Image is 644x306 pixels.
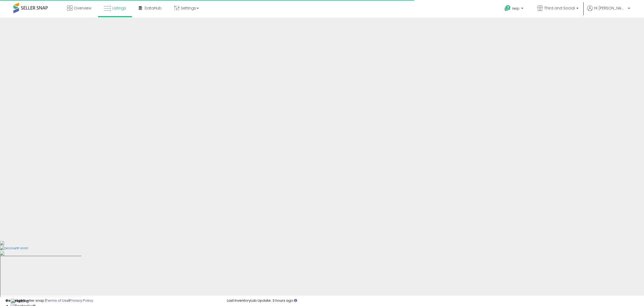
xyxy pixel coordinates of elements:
[504,5,511,12] i: Get Help
[587,5,630,17] a: Hi [PERSON_NAME]
[112,5,126,11] span: Listings
[544,5,575,11] span: Third and Social
[145,5,162,11] span: DataHub
[74,5,91,11] span: Overview
[11,299,29,304] img: Floating
[500,1,529,17] a: Help
[512,6,519,11] span: Help
[594,5,626,11] span: Hi [PERSON_NAME]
